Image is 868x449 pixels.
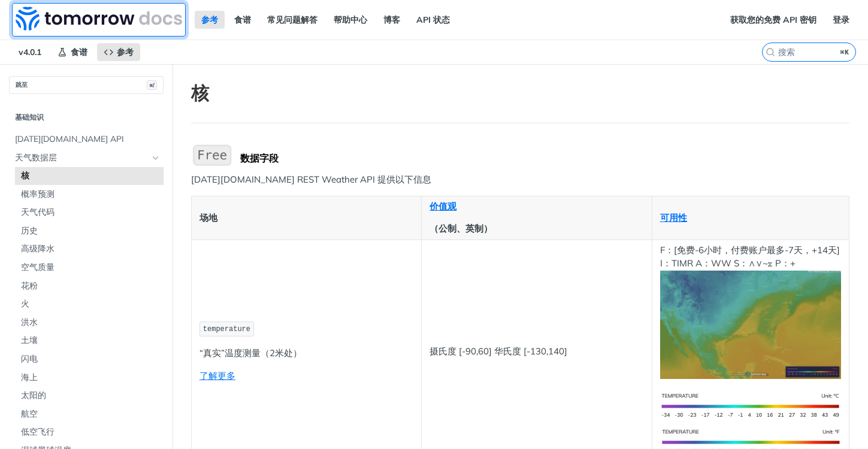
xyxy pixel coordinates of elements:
[327,11,374,29] a: 帮助中心
[730,14,816,25] font: 获取您的免费 API 密钥
[837,46,852,58] kbd: ⌘K
[15,134,124,144] font: [DATE][DOMAIN_NAME] API
[15,405,164,423] a: 航空
[15,186,164,204] a: 概率预测
[21,317,38,327] font: 洪水
[430,345,567,357] font: 摄氏度 [-90,60] 华氏度 [-130,140]
[9,131,164,148] a: [DATE][DOMAIN_NAME] API
[261,11,324,29] a: 常见问题解答
[15,152,57,163] font: 天气数据层
[201,14,218,25] font: 参考
[430,223,492,234] font: （公制、英制）
[660,244,840,269] font: F：[免费-6小时，付费账户最多-7天，+14天] I：TIMR A：WW S：∧∨~⧖ P：+
[334,14,367,25] font: 帮助中心
[660,318,841,329] span: 扩大图片
[21,335,38,345] font: 土壤
[833,14,849,25] font: 登录
[660,399,841,411] span: 扩大图片
[21,372,38,383] font: 海上
[9,76,164,94] button: 跳至⌘/
[383,14,400,25] font: 博客
[151,153,161,163] button: 显示天气数据层的子页面
[826,11,856,29] a: 登录
[147,80,157,90] span: ⌘/
[766,47,775,57] svg: 搜索
[97,43,140,61] a: 参考
[377,11,407,29] a: 博客
[21,170,29,181] font: 核
[199,347,302,359] font: “真实”温度测量（2米处）
[15,222,164,240] a: 历史
[724,11,823,29] a: 获取您的免费 API 密钥
[117,47,134,57] font: 参考
[267,14,317,25] font: 常见问题解答
[15,240,164,258] a: 高级降水
[21,298,29,309] font: 火
[21,243,55,254] font: 高级降水
[199,212,217,223] font: 场地
[15,387,164,405] a: 太阳的
[15,369,164,387] a: 海上
[71,47,87,57] font: 食谱
[660,435,841,447] span: 扩大图片
[19,47,41,57] font: v4.0.1
[416,14,450,25] font: API 状态
[15,295,164,313] a: 火
[21,280,38,291] font: 花粉
[15,259,164,277] a: 空气质量
[234,14,251,25] font: 食谱
[228,11,258,29] a: 食谱
[21,353,38,364] font: 闪电
[15,167,164,185] a: 核
[410,11,456,29] a: API 状态
[21,225,38,236] font: 历史
[15,277,164,295] a: 花粉
[21,426,55,437] font: 低空飞行
[9,149,164,167] a: 天气数据层显示天气数据层的子页面
[240,152,279,164] font: 数据字段
[21,189,55,199] font: 概率预测
[191,81,209,104] font: 核
[203,325,250,333] span: temperature
[21,408,38,419] font: 航空
[195,11,225,29] a: 参考
[15,204,164,222] a: 天气代码
[15,314,164,332] a: 洪水
[16,7,182,31] img: Tomorrow.io 天气 API 文档
[16,81,28,88] font: 跳至
[15,350,164,368] a: 闪电
[21,262,55,272] font: 空气质量
[21,207,55,217] font: 天气代码
[21,390,46,401] font: 太阳的
[430,201,456,212] a: 价值观
[191,174,431,185] font: [DATE][DOMAIN_NAME] REST Weather API 提供以下信息
[15,113,44,122] font: 基础知识
[199,370,235,381] a: 了解更多
[15,332,164,350] a: 土壤
[15,423,164,441] a: 低空飞行
[51,43,94,61] a: 食谱
[660,212,687,223] a: 可用性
